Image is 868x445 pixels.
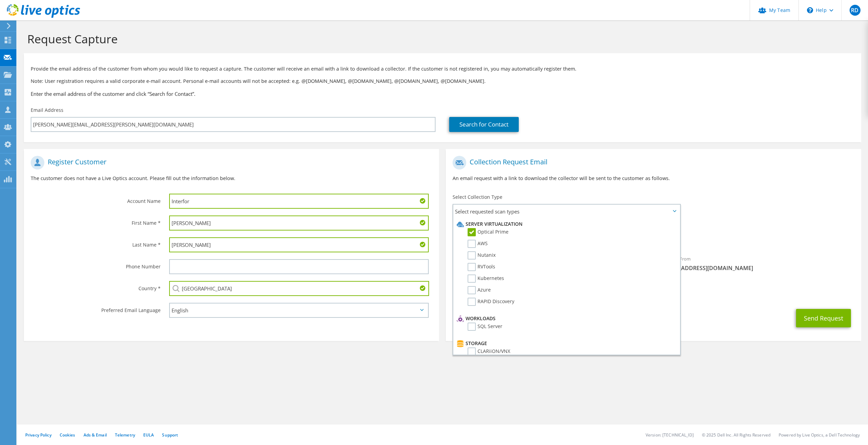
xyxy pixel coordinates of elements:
h1: Collection Request Email [453,156,851,169]
p: The customer does not have a Live Optics account. Please fill out the information below. [31,175,432,182]
a: Cookies [60,432,75,438]
label: Optical Prime [468,228,509,236]
a: Telemetry [115,432,135,438]
svg: \n [807,7,813,13]
div: Requested Collections [446,221,861,248]
a: EULA [143,432,154,438]
a: Privacy Policy [25,432,52,438]
label: Email Address [31,107,63,114]
span: RD [850,5,860,16]
div: CC & Reply To [446,279,861,302]
span: Select requested scan types [453,205,679,218]
label: Last Name * [31,237,161,248]
label: Account Name [31,194,161,205]
label: Kubernetes [468,275,504,283]
label: Azure [468,286,491,294]
span: [EMAIL_ADDRESS][DOMAIN_NAME] [660,264,854,272]
p: Note: User registration requires a valid corporate e-mail account. Personal e-mail accounts will ... [31,77,854,85]
div: To [446,252,653,275]
h1: Register Customer [31,156,429,169]
a: Search for Contact [449,117,519,132]
label: Country * [31,281,161,292]
label: Nutanix [468,251,496,259]
label: SQL Server [468,323,502,331]
label: AWS [468,240,488,248]
li: Version: [TECHNICAL_ID] [646,432,694,438]
p: Provide the email address of the customer from whom you would like to request a capture. The cust... [31,65,854,73]
a: Ads & Email [84,432,107,438]
div: Sender & From [653,252,861,275]
h3: Enter the email address of the customer and click “Search for Contact”. [31,90,854,98]
label: RAPID Discovery [468,298,514,306]
li: Server Virtualization [455,220,676,228]
label: Phone Number [31,259,161,270]
label: RVTools [468,263,495,271]
li: Powered by Live Optics, a Dell Technology [779,432,860,438]
p: An email request with a link to download the collector will be sent to the customer as follows. [453,175,854,182]
a: Support [162,432,178,438]
button: Send Request [796,309,851,327]
label: First Name * [31,216,161,226]
li: Workloads [455,314,676,323]
label: Select Collection Type [453,194,502,201]
label: CLARiiON/VNX [468,347,510,356]
h1: Request Capture [27,32,854,46]
li: Storage [455,339,676,347]
li: © 2025 Dell Inc. All Rights Reserved [702,432,770,438]
label: Preferred Email Language [31,303,161,314]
